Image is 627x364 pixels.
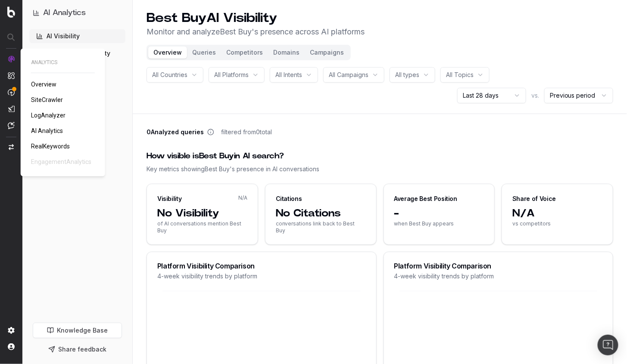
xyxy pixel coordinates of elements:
[8,327,15,334] img: Setting
[147,10,365,26] h1: Best Buy AI Visibility
[31,143,70,150] span: RealKeywords
[147,150,613,162] div: How visible is Best Buy in AI search?
[221,128,272,136] span: filtered from 0 total
[147,165,613,173] div: Key metrics showing Best Buy 's presence in AI conversations
[275,71,302,79] span: All Intents
[157,272,366,281] div: 4-week visibility trends by platform
[238,194,247,201] span: N/A
[157,194,182,203] div: Visibility
[33,342,122,357] button: Share feedback
[329,71,368,79] span: All Campaigns
[7,6,15,18] img: Botify logo
[148,46,187,59] button: Overview
[394,194,458,203] div: Average Best Position
[394,262,603,269] div: Platform Visibility Comparison
[31,127,63,134] span: AI Analytics
[598,335,618,355] div: Open Intercom Messenger
[31,96,63,103] span: SiteCrawler
[31,81,56,88] span: Overview
[276,194,302,203] div: Citations
[152,71,187,79] span: All Countries
[531,91,539,100] span: vs.
[512,220,602,227] span: vs competitors
[214,71,249,79] span: All Platforms
[147,128,204,136] span: 0 Analyzed queries
[276,207,366,220] span: No Citations
[446,71,474,79] span: All Topics
[31,96,66,104] a: SiteCrawler
[8,343,15,350] img: My account
[187,46,221,59] button: Queries
[31,142,73,151] a: RealKeywords
[8,105,15,112] img: Studio
[268,46,305,59] button: Domains
[9,144,14,150] img: Switch project
[157,220,247,234] span: of AI conversations mention Best Buy
[31,111,69,120] a: LogAnalyzer
[8,56,15,62] img: Analytics
[31,59,95,66] span: ANALYTICS
[31,126,66,135] a: AI Analytics
[147,26,365,38] p: Monitor and analyze Best Buy 's presence across AI platforms
[157,262,366,269] div: Platform Visibility Comparison
[394,207,484,220] span: -
[221,46,268,59] button: Competitors
[157,207,247,220] span: No Visibility
[31,80,60,89] a: Overview
[394,220,484,227] span: when Best Buy appears
[33,323,122,338] a: Knowledge Base
[512,207,602,220] span: N/A
[8,89,15,96] img: Activation
[8,122,15,129] img: Assist
[29,46,125,60] a: AI Live-Crawl Activity
[33,7,122,19] button: AI Analytics
[394,272,603,281] div: 4-week visibility trends by platform
[8,72,15,79] img: Intelligence
[31,112,66,119] span: LogAnalyzer
[512,194,556,203] div: Share of Voice
[29,29,125,43] a: AI Visibility
[305,46,349,59] button: Campaigns
[276,220,366,234] span: conversations link back to Best Buy
[43,7,86,19] h1: AI Analytics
